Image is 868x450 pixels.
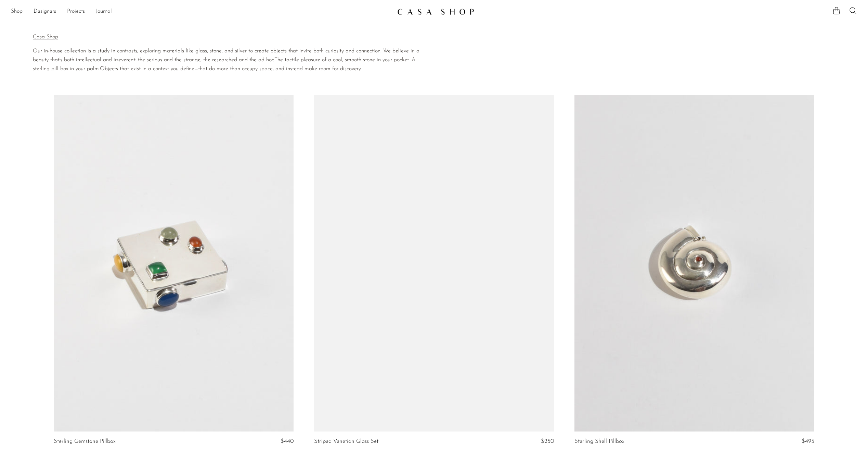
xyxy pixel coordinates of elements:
ul: NEW HEADER MENU [11,6,392,17]
span: $440 [281,438,294,444]
nav: Desktop navigation [11,6,392,17]
a: Sterling Gemstone Pillbox [54,438,116,445]
a: Striped Venetian Glass Set [314,438,378,445]
a: Shop [11,7,23,16]
span: Objects that exist in a context you de [100,66,186,72]
span: e tactile pleasure of a cool, smooth stone in your pocket. A sterling pill box in your palm. [33,57,415,72]
span: ne—that do more than occupy space, and instead make room for discovery. [189,66,362,72]
span: $250 [541,438,554,444]
a: Sterling Shell Pillbox [574,438,624,445]
p: Casa Shop [33,33,424,42]
span: fi [186,66,189,72]
a: Projects [67,7,85,16]
a: Journal [96,7,112,16]
span: Our in-house collection is a study in contrasts, exploring materials like glass, stone, and silve... [33,48,419,63]
span: $495 [802,438,814,444]
a: Designers [34,7,56,16]
div: Page 4 [33,47,424,73]
span: Th [274,57,280,63]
